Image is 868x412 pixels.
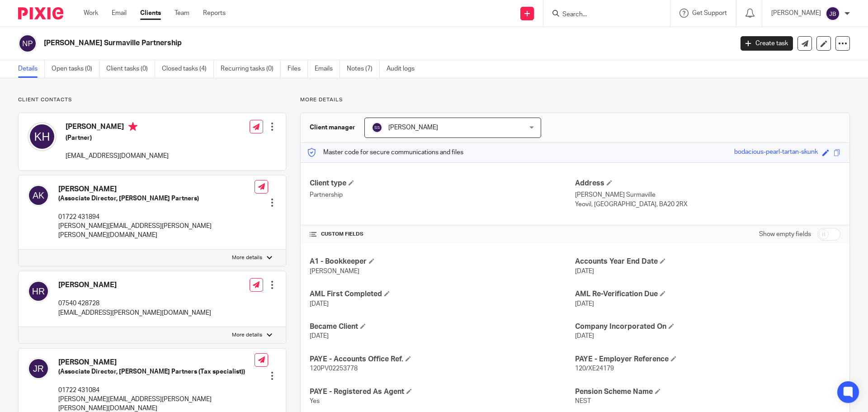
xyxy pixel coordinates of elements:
[175,9,189,18] a: Team
[221,60,281,78] a: Recurring tasks (0)
[112,9,127,18] a: Email
[347,60,380,78] a: Notes (7)
[575,355,840,364] h4: PAYE - Employer Reference
[310,355,575,364] h4: PAYE - Accounts Office Ref.
[734,147,818,158] div: bodacious-pearl-tartan-skunk
[58,308,211,317] p: [EMAIL_ADDRESS][PERSON_NAME][DOMAIN_NAME]
[310,333,329,339] span: [DATE]
[575,398,591,404] span: NEST
[575,365,614,372] span: 120/XE24179
[58,185,255,194] h4: [PERSON_NAME]
[310,268,359,275] span: [PERSON_NAME]
[310,231,575,238] h4: CUSTOM FIELDS
[106,60,155,78] a: Client tasks (0)
[58,367,255,376] h5: (Associate Director, [PERSON_NAME] Partners (Tax specialist))
[310,398,320,404] span: Yes
[372,122,382,133] img: svg%3E
[300,96,850,104] p: More details
[310,322,575,331] h4: Became Client
[203,9,226,18] a: Reports
[575,301,594,307] span: [DATE]
[58,386,255,395] p: 01722 431084
[310,190,575,199] p: Partnership
[58,299,211,308] p: 07540 428728
[28,280,49,302] img: svg%3E
[575,200,840,209] p: Yeovil, [GEOGRAPHIC_DATA], BA20 2RX
[575,257,840,266] h4: Accounts Year End Date
[561,11,643,19] input: Search
[232,254,262,261] p: More details
[18,60,45,78] a: Details
[44,38,590,48] h2: [PERSON_NAME] Surmaville Partnership
[52,60,99,78] a: Open tasks (0)
[575,179,840,188] h4: Address
[310,387,575,397] h4: PAYE - Registered As Agent
[140,9,161,18] a: Clients
[310,365,358,372] span: 120PV02253778
[575,387,840,397] h4: Pension Scheme Name
[310,289,575,299] h4: AML First Completed
[310,257,575,266] h4: A1 - Bookkeeper
[741,36,793,51] a: Create task
[162,60,214,78] a: Closed tasks (4)
[310,179,575,188] h4: Client type
[66,152,169,161] p: [EMAIL_ADDRESS][DOMAIN_NAME]
[307,148,463,157] p: Master code for secure communications and files
[66,122,169,133] h4: [PERSON_NAME]
[58,213,255,222] p: 01722 431894
[771,9,821,18] p: [PERSON_NAME]
[288,60,308,78] a: Files
[66,133,169,142] h5: (Partner)
[232,331,262,339] p: More details
[388,124,438,131] span: [PERSON_NAME]
[575,322,840,331] h4: Company Incorporated On
[575,333,594,339] span: [DATE]
[387,60,421,78] a: Audit logs
[84,9,98,18] a: Work
[58,222,255,240] p: [PERSON_NAME][EMAIL_ADDRESS][PERSON_NAME][PERSON_NAME][DOMAIN_NAME]
[18,96,286,104] p: Client contacts
[28,358,49,379] img: svg%3E
[58,194,255,203] h5: (Associate Director, [PERSON_NAME] Partners)
[575,268,594,275] span: [DATE]
[18,7,63,19] img: Pixie
[28,185,49,206] img: svg%3E
[826,6,840,21] img: svg%3E
[575,190,840,199] p: [PERSON_NAME] Surmaville
[58,280,211,290] h4: [PERSON_NAME]
[692,10,727,16] span: Get Support
[128,122,137,131] i: Primary
[575,289,840,299] h4: AML Re-Verification Due
[58,358,255,367] h4: [PERSON_NAME]
[315,60,340,78] a: Emails
[759,230,811,239] label: Show empty fields
[18,34,37,53] img: svg%3E
[310,301,329,307] span: [DATE]
[28,122,57,151] img: svg%3E
[310,123,355,132] h3: Client manager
